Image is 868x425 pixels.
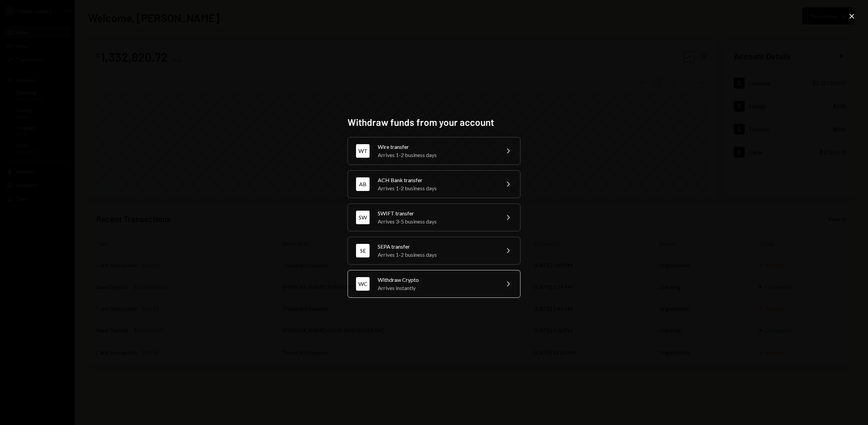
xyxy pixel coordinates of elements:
div: Wire transfer [378,143,496,151]
div: Arrives 3-5 business days [378,217,496,226]
button: WTWire transferArrives 1-2 business days [348,137,520,165]
div: SE [356,244,370,257]
div: Arrives 1-2 business days [378,251,496,259]
div: Arrives instantly [378,284,496,292]
div: AB [356,177,370,191]
div: WT [356,144,370,158]
button: SWSWIFT transferArrives 3-5 business days [348,204,520,231]
button: ABACH Bank transferArrives 1-2 business days [348,170,520,198]
div: SEPA transfer [378,243,496,251]
div: Arrives 1-2 business days [378,184,496,192]
div: WC [356,277,370,291]
div: Withdraw Crypto [378,276,496,284]
div: ACH Bank transfer [378,176,496,184]
button: WCWithdraw CryptoArrives instantly [348,270,520,298]
div: SW [356,211,370,224]
div: Arrives 1-2 business days [378,151,496,159]
button: SESEPA transferArrives 1-2 business days [348,237,520,265]
h2: Withdraw funds from your account [348,116,520,129]
div: SWIFT transfer [378,209,496,217]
